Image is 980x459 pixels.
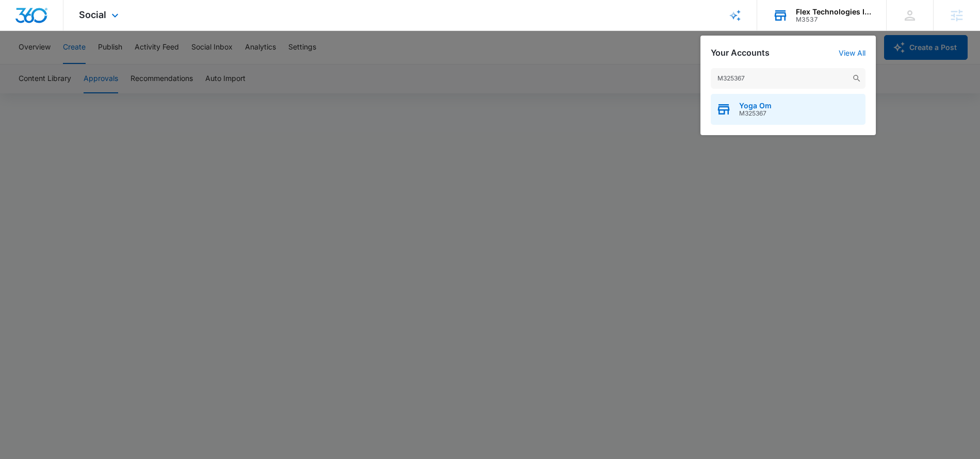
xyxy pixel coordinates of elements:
[796,16,871,23] div: account id
[739,110,772,117] span: M325367
[711,48,770,58] h2: Your Accounts
[711,68,865,89] input: Search Accounts
[796,8,871,16] div: account name
[839,48,865,57] a: View All
[79,9,106,20] span: Social
[739,102,772,110] span: Yoga Om
[711,94,865,125] button: Yoga OmM325367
